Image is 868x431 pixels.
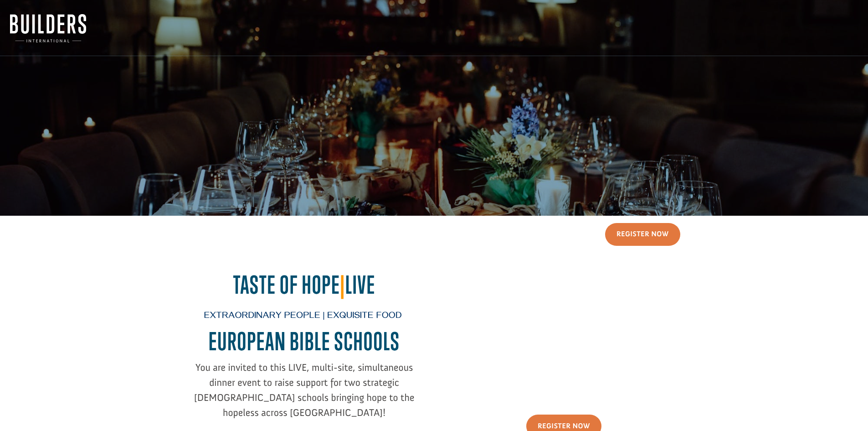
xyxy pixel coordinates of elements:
h2: EUROPEAN BIBLE SCHOOL [188,327,421,360]
h2: Taste of Hope Live [188,270,421,304]
span: | [340,270,345,299]
span: You are invited to this LIVE, multi-site, simultaneous dinner event to raise support for two stra... [194,361,415,419]
img: Builders International [10,14,86,42]
span: S [390,327,400,356]
span: Extraordinary People | Exquisite Food [204,311,402,322]
a: Register Now [605,223,680,246]
iframe: Taste of Hope European Bible Schools - Sizzle Invite Video [447,270,680,401]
